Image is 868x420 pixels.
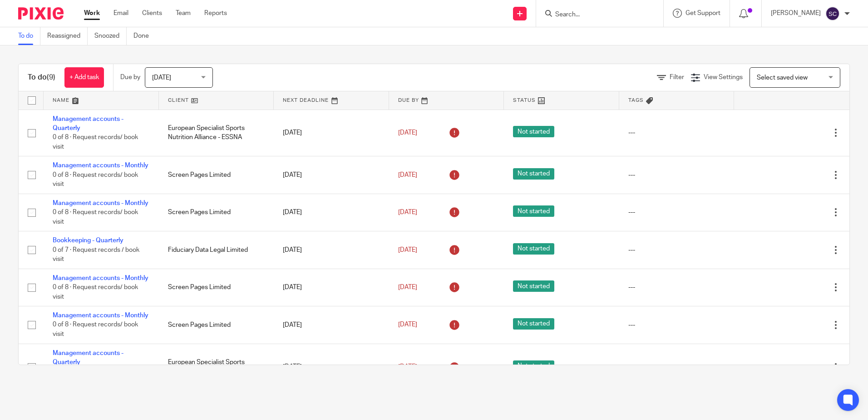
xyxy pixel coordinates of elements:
span: [DATE] [398,209,417,215]
a: Clients [142,9,162,18]
td: [DATE] [274,306,389,344]
span: [DATE] [398,322,417,328]
span: 0 of 8 · Request records/ book visit [53,322,138,338]
a: Management accounts - Monthly [53,200,148,206]
div: --- [628,170,725,180]
a: Management accounts - Quarterly [53,350,123,365]
a: Team [176,9,191,18]
td: [DATE] [274,344,389,390]
span: Not started [513,126,554,137]
td: [DATE] [274,231,389,269]
span: (9) [47,74,55,81]
a: Done [133,27,156,45]
span: [DATE] [398,130,417,136]
td: Screen Pages Limited [159,194,274,231]
span: [DATE] [398,364,417,370]
div: --- [628,283,725,292]
a: + Add task [64,67,104,88]
a: Bookkeeping - Quarterly [53,237,123,244]
p: Due by [120,73,140,82]
a: Reports [204,9,227,18]
input: Search [554,11,636,19]
div: --- [628,208,725,217]
td: [DATE] [274,269,389,306]
h1: To do [28,73,55,82]
span: 0 of 8 · Request records/ book visit [53,172,138,188]
a: Management accounts - Quarterly [53,116,123,131]
a: Management accounts - Monthly [53,312,148,319]
div: --- [628,245,725,255]
a: Snoozed [94,27,127,45]
span: [DATE] [152,75,171,81]
td: [DATE] [274,110,389,156]
td: Fiduciary Data Legal Limited [159,231,274,269]
td: Screen Pages Limited [159,156,274,194]
td: [DATE] [274,156,389,194]
span: Filter [670,74,684,80]
span: Not started [513,360,554,372]
a: Work [84,9,100,18]
span: [DATE] [398,247,417,253]
span: View Settings [704,74,743,80]
span: 0 of 8 · Request records/ book visit [53,134,138,150]
a: Reassigned [47,27,88,45]
span: 0 of 8 · Request records/ book visit [53,284,138,300]
span: [DATE] [398,172,417,178]
div: --- [628,320,725,330]
span: Not started [513,280,554,292]
img: svg%3E [825,6,840,21]
span: Tags [628,98,644,103]
td: European Specialist Sports Nutrition Alliance - ESSNA [159,110,274,156]
span: 0 of 8 · Request records/ book visit [53,209,138,225]
span: Not started [513,168,554,180]
span: [DATE] [398,284,417,290]
span: Select saved view [757,75,808,81]
a: To do [18,27,40,45]
a: Management accounts - Monthly [53,162,148,169]
span: Get Support [686,10,720,16]
p: [PERSON_NAME] [771,9,821,18]
td: Screen Pages Limited [159,269,274,306]
span: Not started [513,205,554,217]
div: --- [628,362,725,371]
a: Email [113,9,128,18]
a: Management accounts - Monthly [53,275,148,281]
td: [DATE] [274,194,389,231]
td: Screen Pages Limited [159,306,274,344]
td: European Specialist Sports Nutrition Alliance - ESSNA [159,344,274,390]
span: Not started [513,318,554,330]
span: 0 of 7 · Request records / book visit [53,247,139,263]
div: --- [628,128,725,137]
span: Not started [513,243,554,255]
img: Pixie [18,7,64,20]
